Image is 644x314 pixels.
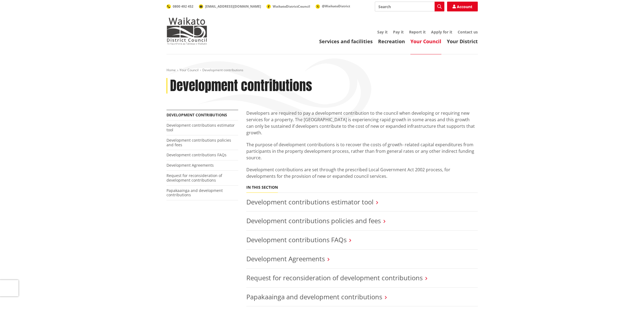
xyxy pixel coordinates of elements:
a: Development contributions estimator tool [167,123,235,132]
a: Apply for it [431,29,452,35]
a: Papakaainga and development contributions [246,292,382,301]
a: Your Council [180,68,199,72]
a: Development contributions [167,112,227,117]
span: WaikatoDistrictCouncil [273,4,310,9]
a: Report it [409,29,426,35]
a: Home [167,68,176,72]
a: Development contributions estimator tool [246,197,373,206]
img: Waikato District Council - Te Kaunihera aa Takiwaa o Waikato [167,17,207,45]
a: Development contributions FAQs [167,152,227,157]
span: 0800 492 452 [173,4,193,9]
a: Development contributions policies and fees [246,216,381,225]
p: Developers are required to pay a development contribution to the council when developing or requi... [246,110,478,136]
a: Your District [447,38,478,45]
a: Contact us [458,29,478,35]
span: Development contributions [202,68,243,72]
a: 0800 492 452 [167,4,193,9]
p: The purpose of development contributions is to recover the costs of growth- related capital expen... [246,141,478,161]
span: [EMAIL_ADDRESS][DOMAIN_NAME] [205,4,261,9]
nav: breadcrumb [167,68,478,73]
a: Your Council [410,38,441,45]
a: @WaikatoDistrict [316,4,350,8]
a: Pay it [393,29,404,35]
a: Development contributions policies and fees [167,138,231,147]
h1: Development contributions [170,78,312,94]
a: Account [447,2,478,11]
h5: In this section [246,185,278,190]
a: Request for reconsideration of development contributions [246,273,423,282]
a: WaikatoDistrictCouncil [266,4,310,9]
a: Recreation [378,38,405,45]
a: Development Agreements [167,163,214,168]
a: Say it [377,29,388,35]
a: Papakaainga and development contributions [167,188,223,198]
a: Services and facilities [319,38,373,45]
span: @WaikatoDistrict [322,4,350,8]
input: Search input [375,2,444,11]
p: Development contributions are set through the prescribed Local Government Act 2002 process, for d... [246,166,478,179]
a: Request for reconsideration of development contributions [167,173,222,183]
a: Development Agreements [246,254,325,263]
a: [EMAIL_ADDRESS][DOMAIN_NAME] [199,4,261,9]
a: Development contributions FAQs [246,235,347,244]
